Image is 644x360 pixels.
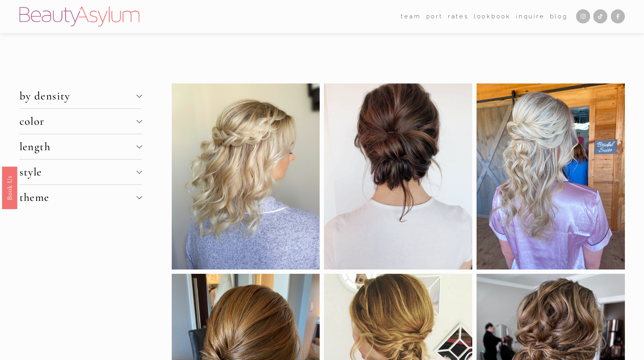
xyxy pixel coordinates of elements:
span: style [20,165,137,179]
a: Book Us [2,166,17,209]
a: port [426,11,443,22]
a: folder dropdown [401,11,421,22]
span: length [20,140,137,153]
a: Instagram [576,9,590,23]
span: team [401,11,421,22]
a: Inquire [516,11,544,22]
button: color [20,109,142,134]
span: color [20,115,137,128]
img: Beauty Asylum | Bridal Hair &amp; Makeup Charlotte &amp; Atlanta [20,7,139,27]
a: Rates [448,11,469,22]
button: theme [20,185,142,210]
span: theme [20,191,137,204]
a: TikTok [593,9,607,23]
a: Facebook [611,9,625,23]
a: Lookbook [474,11,511,22]
span: by density [20,89,137,103]
button: style [20,160,142,184]
button: length [20,134,142,159]
button: by density [20,83,142,108]
a: Blog [550,11,568,22]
